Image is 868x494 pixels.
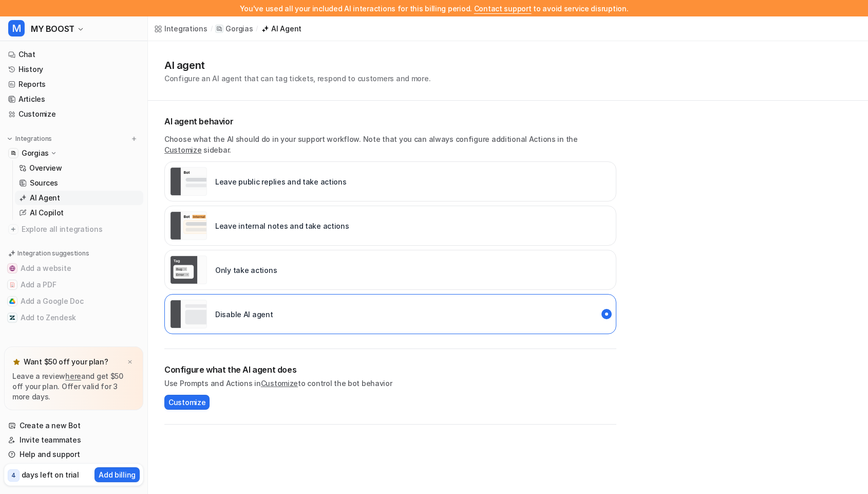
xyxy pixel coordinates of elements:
[4,309,143,326] button: Add to ZendeskAdd to Zendesk
[164,145,201,154] a: Customize
[164,395,210,410] button: Customize
[164,206,616,246] div: live::internal_reply
[164,250,616,290] div: live::disabled
[4,433,143,447] a: Invite teammates
[127,359,133,365] img: x
[22,469,79,480] p: days left on trial
[4,107,143,121] a: Customize
[4,447,143,462] a: Help and support
[9,282,15,288] img: Add a PDF
[4,260,143,277] button: Add a websiteAdd a website
[261,23,301,34] a: AI Agent
[11,471,16,480] p: 4
[4,293,143,309] button: Add a Google DocAdd a Google Doc
[17,249,89,258] p: Integration suggestions
[8,224,18,234] img: explore all integrations
[9,315,15,321] img: Add to Zendesk
[10,150,16,156] img: Gorgias
[4,62,143,77] a: History
[164,378,616,389] p: Use Prompts and Actions in to control the bot behavior
[170,255,207,284] img: Only take actions
[170,300,207,328] img: Disable AI agent
[15,161,143,175] a: Overview
[15,176,143,190] a: Sources
[164,294,616,334] div: paused::disabled
[164,115,616,127] p: AI agent behavior
[15,135,52,143] p: Integrations
[170,211,207,240] img: Leave internal notes and take actions
[215,221,349,231] p: Leave internal notes and take actions
[4,92,143,106] a: Articles
[164,73,430,84] p: Configure an AI agent that can tag tickets, respond to customers and more.
[215,265,277,276] p: Only take actions
[4,134,55,144] button: Integrations
[9,265,15,271] img: Add a website
[170,167,207,196] img: Leave public replies and take actions
[12,358,21,366] img: star
[474,4,532,13] span: Contact support
[164,134,616,155] p: Choose what the AI should do in your support workflow. Note that you can always configure additio...
[4,77,143,92] a: Reports
[29,163,62,173] p: Overview
[271,23,301,34] div: AI Agent
[164,58,430,73] h1: AI agent
[22,221,139,237] span: Explore all integrations
[211,24,213,33] span: /
[9,298,15,304] img: Add a Google Doc
[164,23,207,34] div: Integrations
[215,176,347,187] p: Leave public replies and take actions
[130,135,138,142] img: menu_add.svg
[225,24,253,34] p: Gorgias
[4,418,143,433] a: Create a new Bot
[24,357,108,367] p: Want $50 off your plan?
[4,47,143,62] a: Chat
[30,178,58,188] p: Sources
[164,161,616,202] div: live::external_reply
[6,135,13,142] img: expand menu
[164,363,616,376] h2: Configure what the AI agent does
[15,206,143,220] a: AI Copilot
[154,23,207,34] a: Integrations
[168,397,205,408] span: Customize
[95,467,140,482] button: Add billing
[30,208,64,218] p: AI Copilot
[215,24,253,34] a: Gorgias
[256,24,258,33] span: /
[12,371,135,402] p: Leave a review and get $50 off your plan. Offer valid for 3 more days.
[65,372,81,380] a: here
[22,148,49,158] p: Gorgias
[31,22,74,36] span: MY BOOST
[4,222,143,236] a: Explore all integrations
[215,309,273,320] p: Disable AI agent
[15,191,143,205] a: AI Agent
[261,379,298,388] a: Customize
[8,20,25,36] span: M
[30,193,60,203] p: AI Agent
[4,277,143,293] button: Add a PDFAdd a PDF
[99,469,136,480] p: Add billing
